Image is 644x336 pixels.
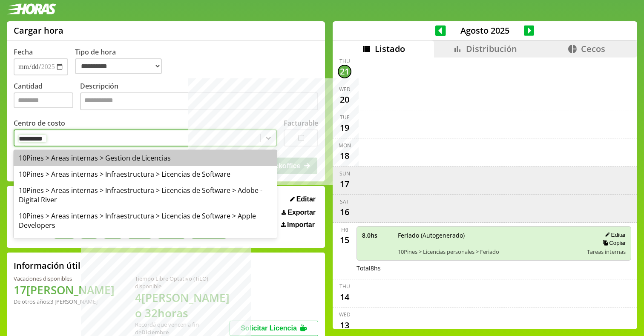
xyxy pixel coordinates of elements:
[14,233,277,250] div: 10Pines > Areas internas > Infraestructura > Licencias de Software > Bitwarden
[341,226,348,233] div: Fri
[14,92,73,108] input: Cantidad
[339,86,351,93] div: Wed
[339,142,351,149] div: Mon
[14,150,277,166] div: 10Pines > Areas internas > Gestion de Licencias
[340,198,349,205] div: Sat
[356,264,631,272] div: Total 8 hs
[338,205,351,219] div: 16
[279,208,318,217] button: Exportar
[398,248,581,256] span: 10Pines > Licencias personales > Feriado
[339,170,350,177] div: Sun
[14,118,65,128] label: Centro de costo
[338,233,351,247] div: 15
[362,231,392,239] span: 8.0 hs
[241,325,297,332] span: Solicitar Licencia
[287,195,318,204] button: Editar
[284,118,318,128] label: Facturable
[446,25,524,36] span: Agosto 2025
[141,328,169,336] b: Diciembre
[14,166,277,182] div: 10Pines > Areas internas > Infraestructura > Licencias de Software
[600,239,626,247] button: Copiar
[338,149,351,163] div: 18
[296,195,316,203] span: Editar
[14,282,115,298] h1: 17 [PERSON_NAME]
[135,321,230,336] div: Recordá que vencen a fin de
[135,275,230,290] div: Tiempo Libre Optativo (TiLO) disponible
[14,275,115,282] div: Vacaciones disponibles
[398,231,581,239] span: Feriado (Autogenerado)
[338,177,351,191] div: 17
[14,182,277,208] div: 10Pines > Areas internas > Infraestructura > Licencias de Software > Adobe - Digital River
[375,43,405,55] span: Listado
[14,208,277,233] div: 10Pines > Areas internas > Infraestructura > Licencias de Software > Apple Developers
[14,25,63,36] h1: Cargar hora
[338,65,351,78] div: 21
[338,318,351,332] div: 13
[340,114,350,121] div: Tue
[338,121,351,135] div: 19
[75,58,162,74] select: Tipo de hora
[466,43,517,55] span: Distribución
[75,47,169,75] label: Tipo de hora
[339,57,350,65] div: Thu
[14,260,80,271] h2: Información útil
[80,92,318,110] textarea: Descripción
[602,231,626,238] button: Editar
[7,3,56,14] img: logotipo
[339,311,351,318] div: Wed
[287,209,316,216] span: Exportar
[14,81,80,112] label: Cantidad
[581,43,605,55] span: Cecos
[14,47,33,57] label: Fecha
[333,57,637,328] div: scrollable content
[338,93,351,106] div: 20
[135,290,230,321] h1: 4 [PERSON_NAME] o 32 horas
[338,290,351,304] div: 14
[230,321,318,336] button: Solicitar Licencia
[14,298,115,305] div: De otros años: 3 [PERSON_NAME]
[587,248,626,256] span: Tareas internas
[339,283,350,290] div: Thu
[80,81,318,112] label: Descripción
[287,221,315,229] span: Importar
